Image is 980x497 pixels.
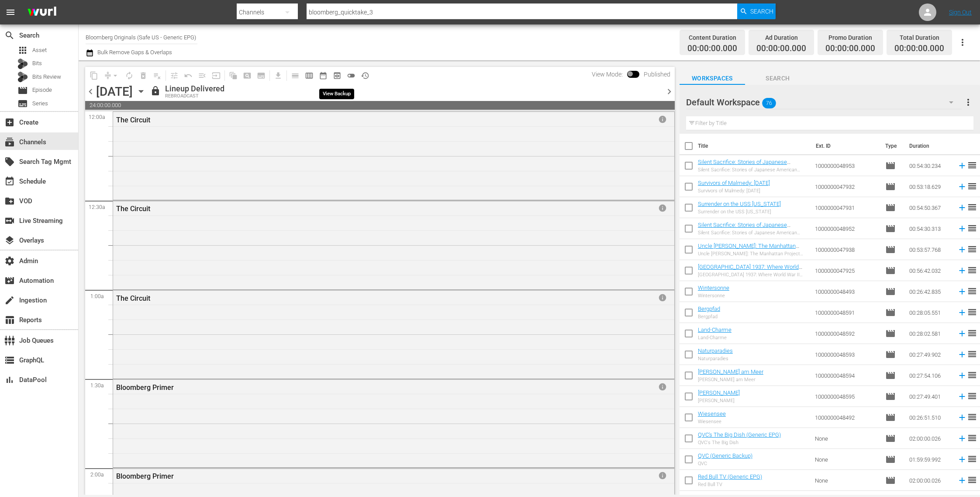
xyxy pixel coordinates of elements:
td: 1000000048492 [811,407,881,428]
td: 1000000047931 [811,197,881,218]
div: REBROADCAST [165,94,224,99]
span: chevron_left [85,86,96,97]
span: reorder [967,328,977,338]
td: 1000000048593 [811,344,881,365]
span: Update Metadata from Key Asset [209,69,223,83]
span: 00:00:00.000 [825,44,875,54]
div: [GEOGRAPHIC_DATA] 1937: Where World War II Began [698,272,808,278]
span: lock [150,86,161,96]
div: Bloomberg Primer [116,383,619,392]
span: Episode [885,370,896,381]
span: Overlays [4,235,15,246]
td: 00:26:42.835 [906,281,954,302]
span: Episode [885,349,896,360]
svg: Add to Schedule [957,413,967,422]
span: Bits [32,59,42,68]
span: Search [745,73,811,84]
span: Select an event to delete [136,69,150,83]
span: Customize Events [164,67,181,84]
span: Admin [4,256,15,266]
span: Search Tag Mgmt [4,156,15,167]
td: 1000000048594 [811,365,881,386]
span: View History [358,69,372,83]
th: Duration [904,134,956,158]
td: 00:54:30.313 [906,218,954,239]
span: Series [17,98,28,109]
svg: Add to Schedule [957,350,967,359]
a: [GEOGRAPHIC_DATA] 1937: Where World War II Began [698,264,802,277]
span: reorder [967,370,977,380]
td: 1000000048591 [811,302,881,323]
span: reorder [967,265,977,275]
a: [PERSON_NAME] am Meer [698,368,763,375]
span: preview_outlined [333,71,342,80]
td: 01:59:59.992 [906,449,954,470]
span: Channels [4,137,15,147]
a: Silent Sacrifice: Stories of Japanese American Incarceration - Part 1 [698,222,790,235]
span: VOD [4,196,15,206]
td: 1000000047932 [811,176,881,197]
span: reorder [967,223,977,233]
span: Create Series Block [254,69,268,83]
th: Ext. ID [811,134,880,158]
span: Episode [885,223,896,234]
div: Bits Review [17,72,28,82]
div: Naturparadies [698,356,733,361]
img: ans4CAIJ8jUAAAAAAAAAAAAAAAAAAAAAAAAgQb4GAAAAAAAAAAAAAAAAAAAAAAAAJMjXAAAAAAAAAAAAAAAAAAAAAAAAgAT5G... [21,2,63,23]
span: more_vert [963,97,973,108]
span: reorder [967,307,977,317]
span: Day Calendar View [285,67,302,84]
a: Land-Charme [698,327,732,333]
span: Episode [885,181,896,192]
span: Episode [17,85,28,96]
div: Survivors of Malmedy: [DATE] [698,188,770,194]
a: QVC's The Big Dish (Generic EPG) [698,431,781,438]
span: Loop Content [122,69,136,83]
div: Ad Duration [756,31,806,44]
td: 00:54:50.367 [906,197,954,218]
span: Episode [885,286,896,297]
span: Month Calendar View [316,69,330,83]
div: QVC's The Big Dish [698,440,781,445]
td: 00:56:42.032 [906,260,954,281]
span: reorder [967,412,977,422]
a: Silent Sacrifice: Stories of Japanese American Incarceration - Part 2 [698,159,790,172]
span: date_range_outlined [319,71,328,80]
span: Episode [885,307,896,318]
span: Automation [4,275,15,286]
a: Uncle [PERSON_NAME]: The Manhattan Project and Beyond [698,243,799,256]
div: [PERSON_NAME] [698,398,740,403]
svg: Add to Schedule [957,455,967,464]
span: reorder [967,244,977,254]
div: Silent Sacrifice: Stories of Japanese American Incarceration - Part 1 [698,230,808,236]
th: Type [880,134,904,158]
td: 1000000047938 [811,239,881,260]
span: Job Queues [4,335,15,346]
span: Schedule [4,176,15,187]
div: Bits [17,59,28,69]
div: The Circuit [116,205,619,213]
span: Episode [885,160,896,171]
div: The Circuit [116,294,619,302]
span: reorder [967,181,977,191]
div: QVC [698,461,752,466]
div: Surrender on the USS [US_STATE] [698,209,781,215]
div: Bergpfad [698,314,720,320]
button: more_vert [963,92,973,113]
div: Default Workspace [686,90,962,115]
span: reorder [967,349,977,359]
span: DataPool [4,375,15,385]
span: Create Search Block [240,69,254,83]
a: QVC (Generic Backup) [698,452,752,459]
svg: Add to Schedule [957,245,967,254]
div: Bloomberg Primer [116,472,619,480]
span: Published [639,71,675,78]
span: Episode [885,202,896,213]
span: Clear Lineup [150,69,164,83]
td: None [811,428,881,449]
span: Revert to Primary Episode [181,69,195,83]
div: The Circuit [116,116,619,124]
td: 00:53:18.629 [906,176,954,197]
span: Refresh All Search Blocks [223,67,240,84]
span: Episode [32,86,52,94]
